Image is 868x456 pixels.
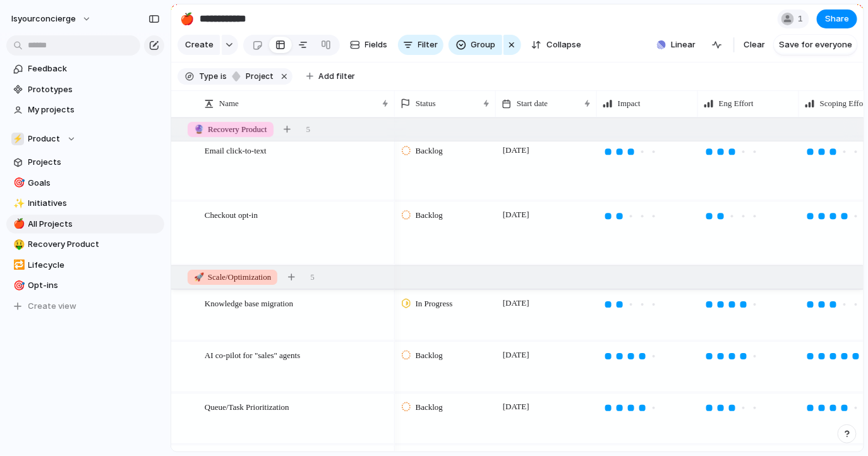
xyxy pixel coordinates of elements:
span: In Progress [416,297,453,310]
span: 1 [798,13,807,25]
span: Backlog [416,145,443,157]
button: Add filter [299,68,363,85]
span: [DATE] [500,296,533,311]
button: 🔁 [11,259,24,272]
button: Create view [6,297,164,316]
span: Backlog [416,401,443,414]
button: Group [449,35,502,55]
div: ✨ [13,196,22,211]
span: Email click-to-text [205,143,267,157]
span: [DATE] [500,143,533,158]
button: Linear [652,35,701,54]
button: Filter [398,35,443,55]
span: Clear [744,39,765,51]
span: is [220,71,227,82]
span: [DATE] [500,399,533,414]
span: Save for everyone [779,39,852,51]
span: Feedback [28,63,160,75]
div: 🎯 [13,279,22,293]
a: Feedback [6,59,164,78]
a: ✨Initiatives [6,194,164,213]
span: Queue/Task Prioritization [205,399,289,414]
span: 🚀 [194,272,204,282]
button: Fields [345,35,393,55]
div: 🍎 [13,217,22,231]
a: 🎯Goals [6,174,164,193]
span: Prototypes [28,83,160,96]
span: Linear [671,39,696,51]
button: project [228,69,276,83]
span: Lifecycle [28,259,160,272]
div: 🤑 [13,237,22,252]
a: Prototypes [6,80,164,99]
button: Share [817,9,857,28]
span: Group [471,39,496,51]
div: 🔁 [13,258,22,272]
div: 🍎 [180,10,194,27]
div: ⚡ [11,133,24,145]
button: Clear [738,35,770,55]
span: Start date [517,97,548,110]
span: Initiatives [28,197,160,210]
span: Checkout opt-in [205,207,258,222]
span: Scale/Optimization [194,271,271,284]
span: Opt-ins [28,279,160,292]
span: Filter [418,39,438,51]
button: ⚡Product [6,129,164,148]
button: 🤑 [11,238,24,251]
button: Save for everyone [774,35,857,55]
a: 🎯Opt-ins [6,276,164,295]
span: Collapse [546,39,581,51]
button: ✨ [11,197,24,210]
span: 5 [310,271,315,284]
span: Backlog [416,209,443,222]
span: 🔮 [194,124,204,134]
button: isyourconcierge [6,9,98,29]
span: Name [219,97,239,110]
span: Product [28,133,61,145]
a: 🍎All Projects [6,215,164,234]
span: [DATE] [500,347,533,363]
span: Knowledge base migration [205,296,293,310]
span: 5 [306,123,311,136]
span: Create view [28,300,77,313]
span: Type [199,71,218,82]
button: Collapse [526,35,586,55]
span: Eng Effort [719,97,754,110]
button: 🍎 [11,218,24,231]
span: Impact [618,97,641,110]
span: All Projects [28,218,160,231]
span: Share [825,13,849,25]
span: AI co-pilot for "sales" agents [205,347,300,362]
button: 🎯 [11,279,24,292]
button: 🍎 [177,9,197,29]
span: Backlog [416,349,443,362]
span: [DATE] [500,207,533,222]
button: Create [178,35,220,55]
span: Create [185,39,214,51]
button: 🎯 [11,177,24,189]
a: Projects [6,153,164,172]
span: Recovery Product [28,238,160,251]
span: My projects [28,104,160,116]
span: isyourconcierge [11,13,76,25]
span: Recovery Product [194,123,267,136]
button: is [218,69,229,83]
a: 🔁Lifecycle [6,256,164,275]
span: project [242,71,274,82]
span: Add filter [318,71,355,82]
a: 🤑Recovery Product [6,235,164,254]
a: My projects [6,100,164,119]
span: Projects [28,156,160,169]
div: 🎯 [13,176,22,190]
span: Goals [28,177,160,189]
span: Status [416,97,436,110]
span: Fields [365,39,388,51]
